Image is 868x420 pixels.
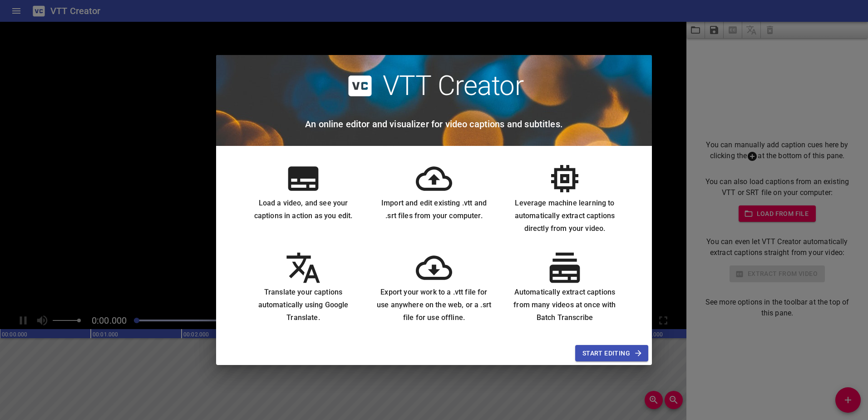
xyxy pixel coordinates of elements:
h6: Load a video, and see your captions in action as you edit. [245,197,361,222]
h6: An online editor and visualizer for video captions and subtitles. [305,117,563,131]
h2: VTT Creator [383,70,524,102]
h6: Translate your captions automatically using Google Translate. [245,286,361,324]
h6: Export your work to a .vtt file for use anywhere on the web, or a .srt file for use offline. [376,286,492,324]
h6: Import and edit existing .vtt and .srt files from your computer. [376,197,492,222]
button: Start Editing [575,345,648,362]
span: Start Editing [582,348,641,359]
h6: Leverage machine learning to automatically extract captions directly from your video. [507,197,623,235]
h6: Automatically extract captions from many videos at once with Batch Transcribe [507,286,623,324]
